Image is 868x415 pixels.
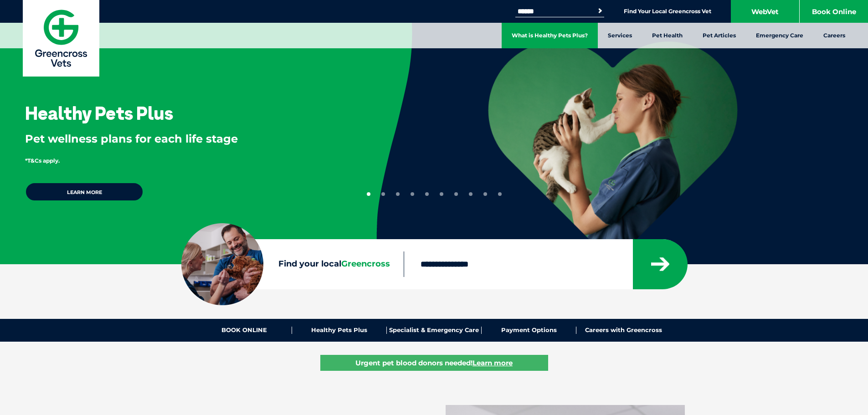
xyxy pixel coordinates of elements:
span: *T&Cs apply. [25,157,60,164]
button: 9 of 10 [483,192,487,196]
a: Pet Articles [693,23,746,48]
a: Payment Options [482,327,576,334]
u: Learn more [473,359,513,367]
h3: Healthy Pets Plus [25,104,173,122]
a: Urgent pet blood donors needed!Learn more [320,355,548,371]
a: BOOK ONLINE [197,327,292,334]
p: Pet wellness plans for each life stage [25,131,347,147]
a: Services [598,23,642,48]
button: 1 of 10 [367,192,370,196]
a: Careers with Greencross [576,327,671,334]
a: Careers [813,23,855,48]
a: Pet Health [642,23,693,48]
button: 8 of 10 [469,192,473,196]
button: 4 of 10 [411,192,414,196]
a: Healthy Pets Plus [292,327,387,334]
button: 5 of 10 [425,192,429,196]
button: Search [596,6,605,15]
label: Find your local [181,257,404,271]
a: Specialist & Emergency Care [387,327,482,334]
button: 10 of 10 [498,192,502,196]
a: Emergency Care [746,23,813,48]
a: Find Your Local Greencross Vet [624,8,711,15]
button: 3 of 10 [396,192,400,196]
button: 2 of 10 [381,192,385,196]
button: 7 of 10 [454,192,458,196]
span: Greencross [341,259,390,269]
a: What is Healthy Pets Plus? [502,23,598,48]
button: 6 of 10 [440,192,443,196]
a: Learn more [25,182,144,201]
